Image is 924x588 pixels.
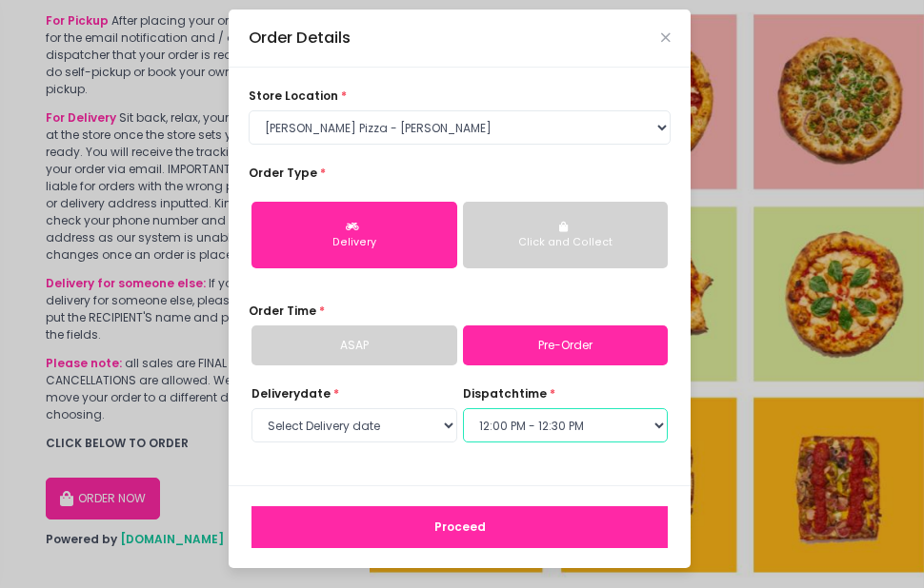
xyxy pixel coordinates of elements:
span: Delivery date [251,385,331,402]
button: Proceed [251,506,668,548]
button: Click and Collect [463,202,669,268]
span: Order Time [249,303,316,319]
span: Order Type [249,165,317,181]
span: dispatch time [463,385,547,402]
button: Close [661,33,671,43]
div: Order Details [249,27,351,49]
a: ASAP [251,325,457,365]
button: Delivery [251,202,457,268]
div: Click and Collect [475,235,656,250]
a: Pre-Order [463,325,669,365]
div: Delivery [264,235,445,250]
span: store location [249,88,338,104]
